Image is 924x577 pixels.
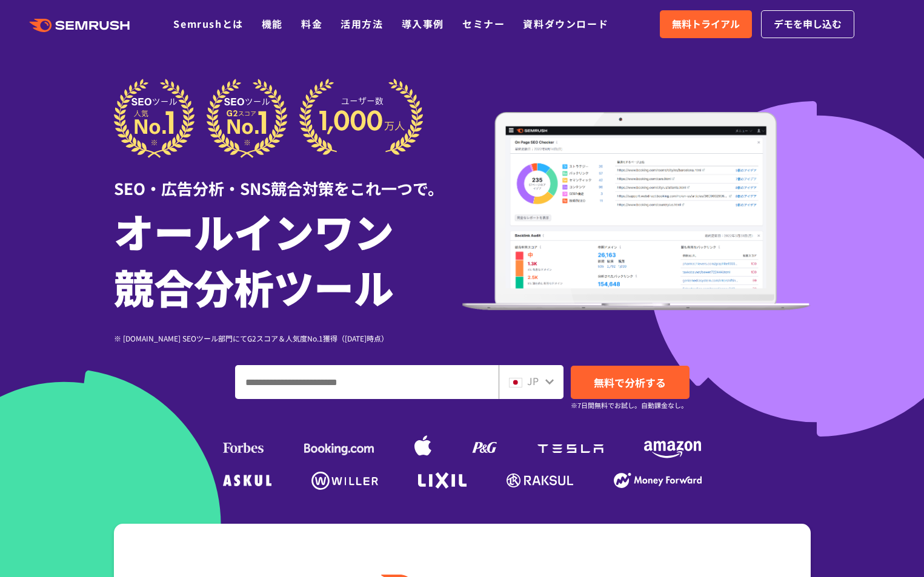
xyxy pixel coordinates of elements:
[236,366,498,398] input: ドメイン、キーワードまたはURLを入力してください
[571,366,690,399] a: 無料で分析する
[262,16,283,31] a: 機能
[114,203,462,314] h1: オールインワン 競合分析ツール
[402,16,444,31] a: 導入事例
[173,16,243,31] a: Semrushとは
[301,16,322,31] a: 料金
[527,374,539,388] span: JP
[594,375,666,390] span: 無料で分析する
[660,10,752,38] a: 無料トライアル
[114,158,462,200] div: SEO・広告分析・SNS競合対策をこれ一つで。
[114,332,462,344] div: ※ [DOMAIN_NAME] SEOツール部門にてG2スコア＆人気度No.1獲得（[DATE]時点）
[774,16,842,32] span: デモを申し込む
[571,400,688,411] small: ※7日間無料でお試し。自動課金なし。
[672,16,740,32] span: 無料トライアル
[462,16,505,31] a: セミナー
[523,16,608,31] a: 資料ダウンロード
[761,10,854,38] a: デモを申し込む
[341,16,383,31] a: 活用方法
